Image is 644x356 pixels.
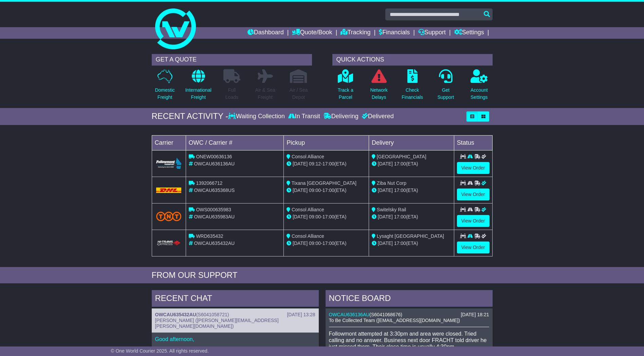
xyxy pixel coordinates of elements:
div: In Transit [287,113,322,120]
a: InternationalFreight [185,69,212,105]
a: Quote/Book [292,27,332,39]
div: - (ETA) [287,213,366,220]
div: QUICK ACTIONS [332,54,493,66]
span: OWCAU635432AU [194,241,235,246]
a: Track aParcel [337,69,354,105]
span: [DATE] [378,188,393,193]
span: 17:00 [394,214,406,219]
span: ONEW00636136 [196,154,232,159]
span: [DATE] [378,161,393,166]
span: OWS000635983 [196,207,231,212]
span: Tixana [GEOGRAPHIC_DATA] [292,180,356,186]
p: Air & Sea Freight [255,87,275,101]
span: [DATE] [293,214,308,219]
p: Track a Parcel [338,87,353,101]
a: Financials [379,27,410,39]
div: RECENT CHAT [152,290,319,308]
td: Status [454,135,492,150]
div: ( ) [155,312,315,318]
span: 17:00 [323,161,334,166]
img: TNT_Domestic.png [156,212,182,221]
span: 09:00 [309,188,321,193]
span: 17:00 [394,161,406,166]
p: Air / Sea Depot [290,87,308,101]
a: AccountSettings [470,69,488,105]
div: (ETA) [372,213,451,220]
span: [PERSON_NAME] ([PERSON_NAME][EMAIL_ADDRESS][PERSON_NAME][DOMAIN_NAME]) [155,318,279,329]
span: S6041068676 [371,312,401,317]
span: 17:00 [394,241,406,246]
a: Dashboard [247,27,284,39]
div: - (ETA) [287,240,366,247]
p: Account Settings [471,87,488,101]
p: Network Delays [370,87,387,101]
div: NOTICE BOARD [326,290,493,308]
span: [DATE] [378,241,393,246]
span: Consol Alliance [292,154,324,159]
a: View Order [457,215,490,227]
span: To Be Collected Team ([EMAIL_ADDRESS][DOMAIN_NAME]) [329,318,460,323]
a: View Order [457,162,490,174]
div: RECENT ACTIVITY - [152,111,228,121]
span: 17:00 [323,214,334,219]
div: Delivering [322,113,360,120]
span: [DATE] [378,214,393,219]
a: OWCAU636136AU [329,312,370,317]
span: OWCAU635368US [194,188,235,193]
td: Pickup [284,135,369,150]
a: CheckFinancials [401,69,423,105]
a: Tracking [341,27,370,39]
span: Switelsky Rail [377,207,406,212]
span: 1392066712 [196,180,222,186]
img: Followmont_Transport.png [156,158,182,169]
div: (ETA) [372,240,451,247]
td: Delivery [369,135,454,150]
p: Domestic Freight [155,87,174,101]
span: 09:00 [309,241,321,246]
a: OWCAU635432AU [155,312,196,317]
a: Support [418,27,446,39]
p: Get Support [437,87,454,101]
div: - (ETA) [287,160,366,167]
span: © One World Courier 2025. All rights reserved. [111,348,209,354]
td: Carrier [152,135,186,150]
p: Check Financials [402,87,423,101]
p: International Freight [185,87,211,101]
img: DHL.png [156,188,182,193]
div: (ETA) [372,187,451,194]
a: View Order [457,242,490,253]
div: - (ETA) [287,187,366,194]
a: View Order [457,189,490,200]
span: Consol Alliance [292,207,324,212]
span: Ziba Nut Corp [377,180,406,186]
img: HiTrans.png [156,240,182,247]
div: [DATE] 13:28 [287,312,315,318]
div: Waiting Collection [228,113,286,120]
span: [DATE] [293,161,308,166]
div: (ETA) [372,160,451,167]
span: [GEOGRAPHIC_DATA] [377,154,426,159]
p: Full Loads [223,87,240,101]
a: NetworkDelays [370,69,388,105]
span: OWCAU636136AU [194,161,235,166]
span: 09:12 [309,161,321,166]
span: S6041058721 [198,312,227,317]
a: DomesticFreight [154,69,175,105]
span: 09:00 [309,214,321,219]
a: Settings [454,27,484,39]
td: OWC / Carrier # [186,135,284,150]
p: Good afternoon, [155,336,315,342]
span: 17:00 [394,188,406,193]
span: 17:00 [323,241,334,246]
div: Delivered [360,113,394,120]
div: GET A QUOTE [152,54,312,66]
span: WRD635432 [196,233,223,239]
a: GetSupport [437,69,454,105]
span: [DATE] [293,188,308,193]
span: 17:00 [323,188,334,193]
div: [DATE] 18:21 [461,312,489,318]
span: Lysaght [GEOGRAPHIC_DATA] [377,233,444,239]
div: ( ) [329,312,489,318]
span: Consol Alliance [292,233,324,239]
span: OWCAU635983AU [194,214,235,219]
